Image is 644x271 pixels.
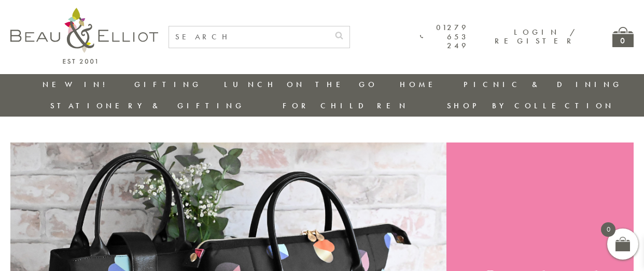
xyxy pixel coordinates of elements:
[400,79,441,90] a: Home
[447,101,614,111] a: Shop by collection
[612,27,634,47] a: 0
[420,23,469,50] a: 01279 653 249
[134,79,202,90] a: Gifting
[169,26,329,48] input: SEARCH
[43,79,112,90] a: New in!
[601,222,615,237] span: 0
[495,27,576,46] a: Login / Register
[464,79,622,90] a: Picnic & Dining
[50,101,245,111] a: Stationery & Gifting
[10,8,158,64] img: logo
[283,101,409,111] a: For Children
[224,79,377,90] a: Lunch On The Go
